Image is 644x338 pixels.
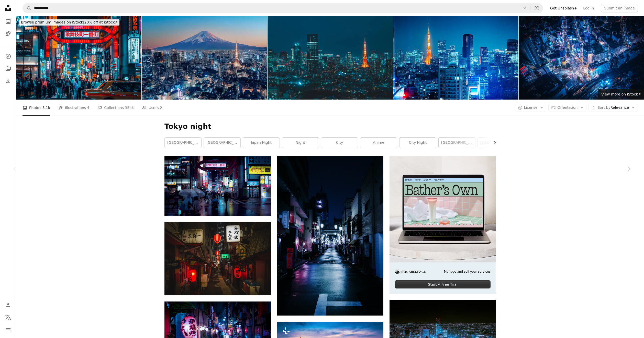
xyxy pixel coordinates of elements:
[598,89,644,100] a: View more on iStock↗
[160,105,162,111] span: 2
[478,138,514,148] a: japanese wallpaper
[87,105,90,111] span: 4
[601,92,641,96] span: View more on iStock ↗
[164,122,496,131] h1: Tokyo night
[125,105,134,111] span: 354k
[3,76,13,86] a: Download History
[142,100,162,116] a: Users 2
[3,64,13,74] a: Collections
[601,4,638,12] button: Submit an image
[515,104,547,112] button: License
[16,16,141,100] img: Kabukicho, Shinjuku at night
[23,3,543,13] form: Find visuals sitewide
[277,156,383,316] img: empty street with lighted lamps during night time
[19,19,119,26] div: 20% off at iStock ↗
[3,29,13,39] a: Illustrations
[395,270,426,274] img: file-1705255347840-230a6ab5bca9image
[3,300,13,310] a: Log in / Sign up
[204,138,240,148] a: [GEOGRAPHIC_DATA]
[597,105,610,110] span: Sort by
[439,138,475,148] a: [GEOGRAPHIC_DATA]
[390,156,496,294] a: Manage and sell your servicesStart A Free Trial
[360,138,397,148] a: anime
[490,138,496,148] button: scroll list to the right
[519,16,644,100] img: Shibuya
[524,105,538,110] span: License
[164,222,271,295] img: streets during nighttime
[282,138,319,148] a: night
[165,138,201,148] a: [GEOGRAPHIC_DATA]
[268,16,393,100] img: Tokyo, Japan skyline with the Tokyo Tower
[3,312,13,323] button: Language
[395,280,491,288] div: Start A Free Trial
[547,4,580,12] a: Get Unsplash+
[164,184,271,188] a: a group of people walking down a street holding umbrellas
[589,104,638,112] button: Sort byRelevance
[399,138,436,148] a: city night
[21,20,84,24] span: Browse premium images on iStock |
[142,16,267,100] img: Tokyo city in Japan
[390,333,496,337] a: a city at night
[3,51,13,62] a: Explore
[58,100,89,116] a: Illustrations 4
[597,105,629,110] span: Relevance
[557,105,578,110] span: Orientation
[530,3,543,13] button: Visual search
[23,3,31,13] button: Search Unsplash
[3,16,13,27] a: Photos
[548,104,586,112] button: Orientation
[16,16,123,29] a: Browse premium images on iStock|20% off at iStock↗
[613,144,644,194] a: Next
[243,138,280,148] a: japan night
[164,256,271,261] a: streets during nighttime
[277,234,383,238] a: empty street with lighted lamps during night time
[444,270,491,274] span: Manage and sell your services
[390,156,496,262] img: file-1707883121023-8e3502977149image
[519,3,530,13] button: Clear
[580,4,597,12] a: Log in
[321,138,358,148] a: city
[164,156,271,216] img: a group of people walking down a street holding umbrellas
[97,100,134,116] a: Collections 354k
[3,325,13,335] button: Menu
[393,16,518,100] img: Tokyo Skyline at Night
